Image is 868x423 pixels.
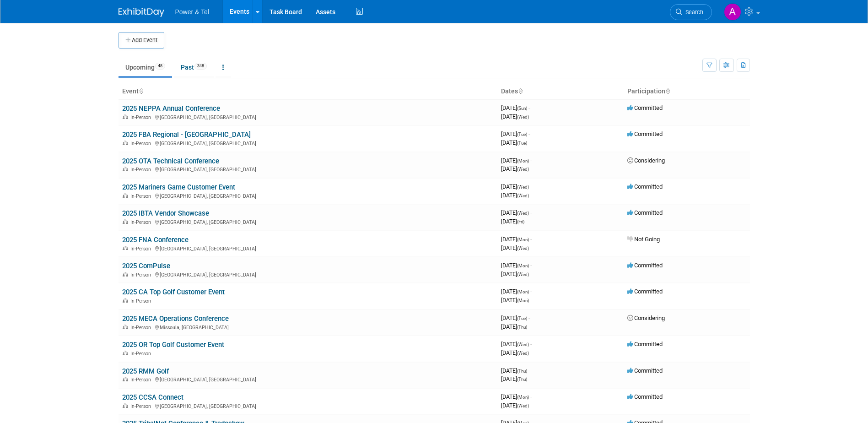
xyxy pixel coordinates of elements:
[130,141,154,146] span: In-Person
[627,183,663,190] span: Committed
[122,315,229,323] a: 2025 MECA Operations Conference
[501,236,532,243] span: [DATE]
[665,87,670,95] a: Sort by Participation Type
[627,209,663,216] span: Committed
[122,165,494,173] div: [GEOGRAPHIC_DATA], [GEOGRAPHIC_DATA]
[517,289,529,294] span: (Mon)
[501,315,530,321] span: [DATE]
[530,236,532,243] span: -
[501,104,530,111] span: [DATE]
[501,375,527,382] span: [DATE]
[174,59,214,76] a: Past348
[122,113,494,120] div: [GEOGRAPHIC_DATA], [GEOGRAPHIC_DATA]
[122,139,494,146] div: [GEOGRAPHIC_DATA], [GEOGRAPHIC_DATA]
[517,211,529,216] span: (Wed)
[501,157,532,164] span: [DATE]
[119,32,164,49] button: Add Event
[530,393,532,400] span: -
[501,341,532,347] span: [DATE]
[194,63,207,70] span: 348
[627,315,665,321] span: Considering
[122,183,235,191] a: 2025 Mariners Game Customer Event
[122,367,169,375] a: 2025 RMM Golf
[501,192,529,199] span: [DATE]
[530,183,532,190] span: -
[627,130,663,137] span: Committed
[501,130,530,137] span: [DATE]
[528,104,530,111] span: -
[123,219,128,224] img: In-Person Event
[130,377,154,383] span: In-Person
[130,272,154,278] span: In-Person
[130,325,154,331] span: In-Person
[724,3,741,21] img: Alina Dorion
[122,104,220,113] a: 2025 NEPPA Annual Conference
[123,114,128,119] img: In-Person Event
[528,367,530,374] span: -
[517,316,527,321] span: (Tue)
[501,165,529,172] span: [DATE]
[122,323,494,331] div: Missoula, [GEOGRAPHIC_DATA]
[517,351,529,356] span: (Wed)
[501,139,527,146] span: [DATE]
[501,244,529,251] span: [DATE]
[670,4,712,20] a: Search
[501,209,532,216] span: [DATE]
[123,403,128,408] img: In-Person Event
[130,114,154,120] span: In-Person
[501,218,524,225] span: [DATE]
[119,84,497,99] th: Event
[518,87,523,95] a: Sort by Start Date
[123,325,128,329] img: In-Person Event
[627,341,663,347] span: Committed
[627,393,663,400] span: Committed
[497,84,624,99] th: Dates
[122,262,170,270] a: 2025 ComPulse
[517,158,529,163] span: (Mon)
[130,219,154,225] span: In-Person
[501,288,532,295] span: [DATE]
[119,59,172,76] a: Upcoming48
[130,193,154,199] span: In-Person
[175,8,209,16] span: Power & Tel
[517,395,529,400] span: (Mon)
[627,157,665,164] span: Considering
[130,351,154,357] span: In-Person
[528,130,530,137] span: -
[517,246,529,251] span: (Wed)
[501,262,532,269] span: [DATE]
[501,297,529,304] span: [DATE]
[517,184,529,190] span: (Wed)
[122,271,494,278] div: [GEOGRAPHIC_DATA], [GEOGRAPHIC_DATA]
[122,209,209,217] a: 2025 IBTA Vendor Showcase
[122,192,494,199] div: [GEOGRAPHIC_DATA], [GEOGRAPHIC_DATA]
[530,209,532,216] span: -
[530,341,532,347] span: -
[517,141,527,146] span: (Tue)
[122,130,251,139] a: 2025 FBA Regional - [GEOGRAPHIC_DATA]
[501,349,529,356] span: [DATE]
[501,271,529,277] span: [DATE]
[501,402,529,409] span: [DATE]
[530,288,532,295] span: -
[130,167,154,173] span: In-Person
[517,403,529,408] span: (Wed)
[123,377,128,381] img: In-Person Event
[517,237,529,242] span: (Mon)
[517,298,529,303] span: (Mon)
[517,263,529,268] span: (Mon)
[122,288,225,296] a: 2025 CA Top Golf Customer Event
[627,104,663,111] span: Committed
[130,246,154,252] span: In-Person
[501,393,532,400] span: [DATE]
[517,342,529,347] span: (Wed)
[627,367,663,374] span: Committed
[517,167,529,172] span: (Wed)
[517,106,527,111] span: (Sun)
[517,193,529,198] span: (Wed)
[517,369,527,374] span: (Thu)
[517,272,529,277] span: (Wed)
[130,298,154,304] span: In-Person
[122,375,494,383] div: [GEOGRAPHIC_DATA], [GEOGRAPHIC_DATA]
[501,183,532,190] span: [DATE]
